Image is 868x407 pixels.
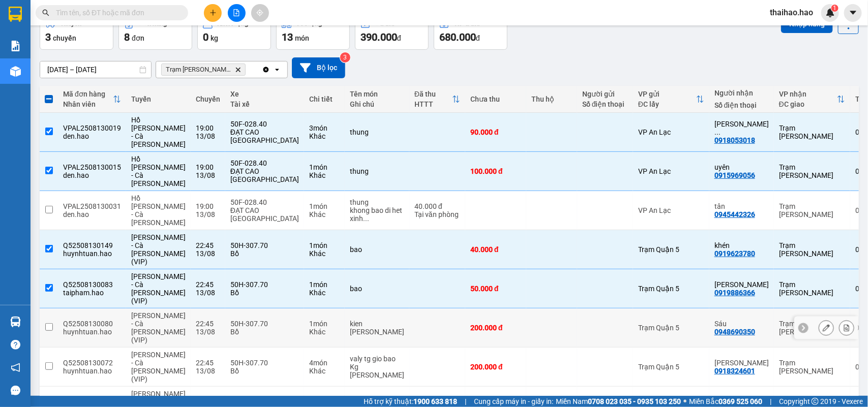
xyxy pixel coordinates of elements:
input: Tìm tên, số ĐT hoặc mã đơn [56,7,176,18]
div: Chi tiết [309,95,340,103]
span: 390.000 [361,31,397,43]
span: đ [397,34,401,42]
button: caret-down [844,4,862,22]
div: VPAL2508130015 [63,163,121,171]
div: 90.000 đ [470,128,521,136]
span: Hồ [PERSON_NAME] - Cà [PERSON_NAME] [131,116,186,148]
span: thaihao.hao [762,6,821,19]
button: aim [251,4,269,22]
div: 0919886366 [714,289,755,297]
img: solution-icon [10,41,21,51]
span: ... [363,214,369,223]
span: file-add [233,9,240,16]
span: món [295,34,309,42]
div: Trạm [PERSON_NAME] [779,280,845,297]
div: 100.000 đ [470,167,521,175]
span: [PERSON_NAME] - Cà [PERSON_NAME] (VIP) [131,351,186,383]
div: Khác [309,289,340,297]
span: đơn [132,34,144,42]
span: Hỗ trợ kỹ thuật: [364,396,457,407]
div: 19:00 [196,202,220,210]
div: 1 món [309,280,340,289]
div: VP An Lạc [638,206,704,214]
span: Miền Bắc [689,396,762,407]
div: ĐC lấy [638,100,696,108]
div: Bồ [230,328,299,336]
div: thung [350,128,404,136]
div: 50H-307.70 [230,320,299,328]
div: Chưa thu [470,95,521,103]
div: 1 món [309,202,340,210]
div: 200.000 đ [470,363,521,371]
div: Trạm Quận 5 [638,363,704,371]
button: Đơn hàng8đơn [118,13,192,50]
div: Khác [309,249,340,258]
div: Người nhận [714,89,769,97]
div: VP gửi [638,90,696,98]
div: 4 món [309,359,340,367]
div: den.hao [63,171,121,179]
div: Sáu [714,320,769,328]
div: 22:45 [196,320,220,328]
th: Toggle SortBy [409,86,465,113]
span: caret-down [849,8,858,17]
img: warehouse-icon [10,317,21,327]
span: kg [211,34,218,42]
sup: 3 [340,52,350,62]
button: Chuyến3chuyến [40,13,113,50]
div: 0948690350 [714,328,755,336]
div: Đã thu [414,90,452,98]
div: Trạm [PERSON_NAME] [779,241,845,258]
img: logo-vxr [9,7,22,22]
div: Khác [309,328,340,336]
span: question-circle [11,340,20,350]
span: notification [11,363,20,372]
span: Miền Nam [556,396,681,407]
div: Khác [309,210,340,218]
span: message [11,386,20,395]
div: 200.000 đ [470,324,521,332]
div: bao [350,285,404,293]
div: 19:00 [196,124,220,132]
span: 13 [282,31,293,43]
sup: 1 [831,5,839,12]
div: Người gửi [582,90,628,98]
div: 0915969056 [714,171,755,179]
div: 1 món [309,320,340,328]
div: Mã đơn hàng [63,90,113,98]
svg: Clear all [262,66,270,74]
button: file-add [228,4,246,22]
button: Bộ lọc [292,57,345,78]
span: [PERSON_NAME] - Cà [PERSON_NAME] (VIP) [131,233,186,266]
div: 13/08 [196,367,220,375]
div: taipham.hao [63,289,121,297]
button: plus [204,4,222,22]
div: ĐẠT CAO [GEOGRAPHIC_DATA] [230,206,299,223]
div: Khác [309,171,340,179]
div: uyên [714,163,769,171]
span: | [770,396,771,407]
div: 50F-028.40 [230,159,299,167]
span: copyright [812,398,819,405]
div: Nhân viên [63,100,113,108]
div: Số điện thoại [714,101,769,109]
span: aim [256,9,263,16]
div: bao [350,245,404,254]
div: Trạm Quận 5 [638,324,704,332]
div: ĐẠT CAO [GEOGRAPHIC_DATA] [230,167,299,183]
div: HTTT [414,100,452,108]
div: Bồ [230,367,299,375]
div: Số điện thoại [582,100,628,108]
button: Đã thu390.000đ [355,13,429,50]
div: Tài xế [230,100,299,108]
span: Trạm Tắc Vân [166,66,231,74]
div: minh châu [714,280,769,289]
th: Toggle SortBy [633,86,709,113]
div: Q52508130080 [63,320,121,328]
div: Tên món [350,90,404,98]
div: Q52508130149 [63,241,121,249]
div: Kg bao hư hong [350,328,404,336]
span: [PERSON_NAME] - Cà [PERSON_NAME] (VIP) [131,272,186,305]
div: 1 món [309,163,340,171]
div: 13/08 [196,171,220,179]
